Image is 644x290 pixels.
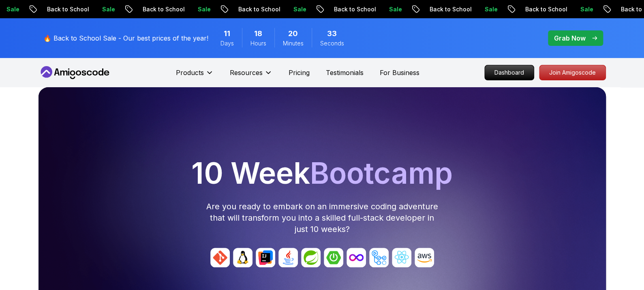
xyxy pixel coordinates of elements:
p: Back to School [37,5,92,13]
p: Sale [570,5,596,13]
p: 🔥 Back to School Sale - Our best prices of the year! [43,33,208,43]
span: Days [220,39,234,47]
span: Seconds [320,39,344,47]
p: Sale [379,5,405,13]
p: Resources [230,68,263,77]
img: avatar_1 [233,248,252,267]
p: Back to School [324,5,379,13]
img: avatar_7 [369,248,389,267]
h1: 10 Week [42,159,603,188]
p: Back to School [133,5,188,13]
span: Minutes [283,39,304,47]
button: Resources [230,68,272,84]
span: 11 Days [224,28,230,39]
a: Pricing [289,68,310,77]
p: Back to School [228,5,283,13]
img: avatar_6 [347,248,366,267]
a: For Business [380,68,419,77]
span: Hours [250,39,266,47]
img: avatar_5 [324,248,343,267]
img: avatar_8 [392,248,411,267]
p: Sale [92,5,118,13]
p: Back to School [515,5,570,13]
button: Products [176,68,214,84]
a: Join Amigoscode [539,65,606,80]
img: avatar_2 [256,248,275,267]
p: Sale [475,5,501,13]
img: avatar_0 [210,248,230,267]
span: Bootcamp [310,155,453,191]
span: 33 Seconds [327,28,337,39]
p: Grab Now [554,33,586,43]
p: Are you ready to embark on an immersive coding adventure that will transform you into a skilled f... [205,201,439,235]
p: Back to School [419,5,475,13]
p: Products [176,68,204,77]
p: Dashboard [485,65,534,80]
img: avatar_9 [415,248,434,267]
span: 20 Minutes [288,28,298,39]
span: 18 Hours [254,28,262,39]
img: avatar_4 [301,248,321,267]
a: Dashboard [484,65,534,80]
p: Sale [283,5,309,13]
a: Testimonials [326,68,364,77]
img: avatar_3 [278,248,298,267]
p: Sale [188,5,214,13]
p: Join Amigoscode [539,65,605,80]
